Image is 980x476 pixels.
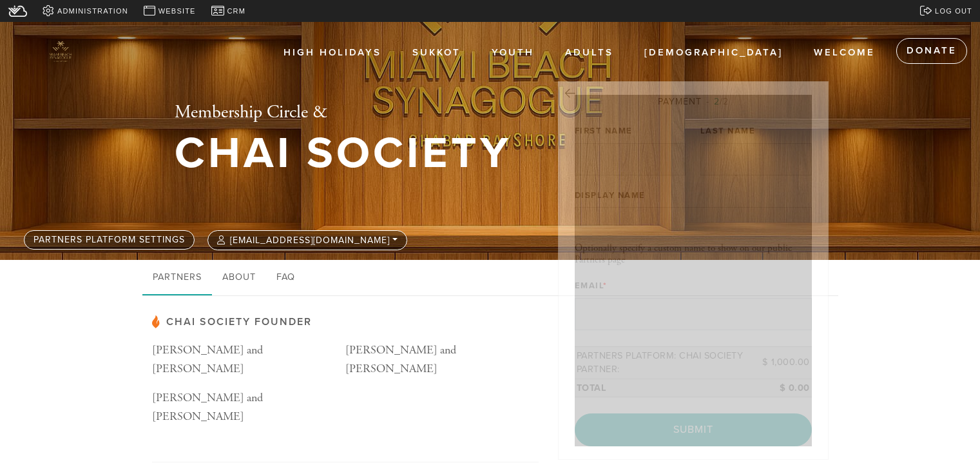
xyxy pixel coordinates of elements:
[152,315,160,328] img: pp-partner.svg
[159,6,196,17] span: Website
[175,133,512,175] h1: Chai Society
[804,41,885,65] a: Welcome
[19,28,102,75] img: 3d%20logo3.png
[57,6,128,17] span: Administration
[175,102,512,124] h2: Membership Circle &
[227,6,245,17] span: CRM
[482,41,544,65] a: Youth
[152,341,345,379] p: [PERSON_NAME] and [PERSON_NAME]
[266,260,305,296] a: FAQ
[152,389,345,426] p: [PERSON_NAME] and [PERSON_NAME]
[403,41,470,65] a: Sukkot
[896,38,967,64] a: Donate
[935,6,972,17] span: Log out
[24,230,195,250] a: Partners Platform settings
[152,315,539,328] h3: Chai Society Founder
[345,341,539,379] p: [PERSON_NAME] and [PERSON_NAME]
[555,41,623,65] a: Adults
[635,41,793,65] a: [DEMOGRAPHIC_DATA]
[274,41,391,65] a: High Holidays
[207,230,407,250] button: [EMAIL_ADDRESS][DOMAIN_NAME]
[212,260,266,296] a: About
[142,260,212,296] a: Partners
